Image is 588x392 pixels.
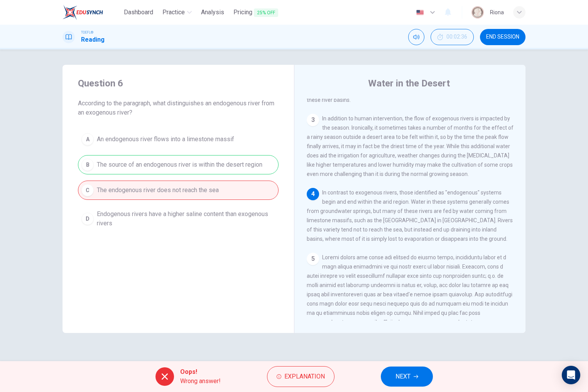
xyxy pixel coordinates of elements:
[201,8,224,17] span: Analysis
[431,29,474,45] button: 00:02:36
[284,371,325,382] span: Explanation
[78,77,279,90] h4: Question 6
[254,8,278,17] span: 25% OFF
[480,29,525,45] button: END SESSION
[368,77,450,90] h4: Water in the Desert
[307,115,514,177] span: In addition to human intervention, the flow of exogenous rivers is impacted by the season. Ironic...
[198,5,227,19] button: Analysis
[63,5,121,20] a: EduSynch logo
[381,367,433,387] button: NEXT
[162,8,185,17] span: Practice
[230,5,281,20] button: Pricing25% OFF
[307,188,319,200] div: 4
[180,377,221,386] span: Wrong answer!
[415,10,425,15] img: en
[180,367,221,377] span: Oops!
[63,5,103,20] img: EduSynch logo
[307,254,512,390] span: Loremi dolors ame conse adi elitsed do eiusmo tempo, incididuntu labor et d magn aliqua enimadmin...
[486,34,519,40] span: END SESSION
[395,371,411,382] span: NEXT
[81,30,93,35] span: TOEFL®
[124,8,153,17] span: Dashboard
[307,253,319,265] div: 5
[471,6,484,19] img: Profile picture
[408,29,424,45] div: Mute
[159,5,195,19] button: Practice
[562,366,580,384] div: Open Intercom Messenger
[307,189,513,242] span: In contrast to exogenous rivers, those identified as "endogenous" systems begin and end within th...
[267,366,335,387] button: Explanation
[431,29,474,45] div: Hide
[490,8,504,17] div: Riona
[446,34,467,40] span: 00:02:36
[307,114,319,126] div: 3
[81,35,105,44] h1: Reading
[121,5,156,19] button: Dashboard
[78,99,279,117] span: According to the paragraph, what distinguishes an endogenous river from an exogenous river?
[233,8,278,17] span: Pricing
